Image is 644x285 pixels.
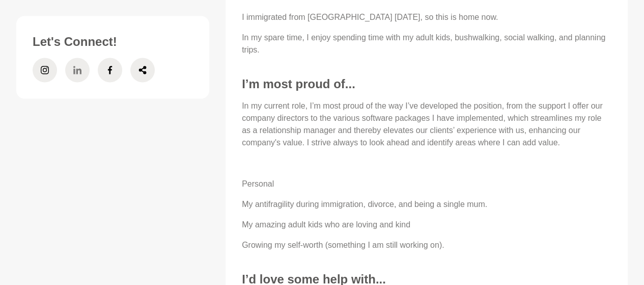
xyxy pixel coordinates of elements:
p: My amazing adult kids who are loving and kind [242,218,611,230]
a: LinkedIn [65,58,90,82]
p: In my current role, I’m most proud of the way I’ve developed the position, from the support I off... [242,100,611,149]
h3: Let's Connect! [33,34,193,49]
p: My antifragility during immigration, divorce, and being a single mum. [242,198,611,210]
h3: I’m most proud of... [242,76,611,92]
p: I immigrated from [GEOGRAPHIC_DATA] [DATE], so this is home now. [242,11,611,23]
a: Instagram [33,58,57,82]
a: Facebook [98,58,122,82]
p: In my spare time, I enjoy spending time with my adult kids, bushwalking, social walking, and plan... [242,32,611,56]
a: Share [130,58,155,82]
p: Personal [242,177,611,190]
p: Growing my self-worth (something I am still working on). [242,239,611,251]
